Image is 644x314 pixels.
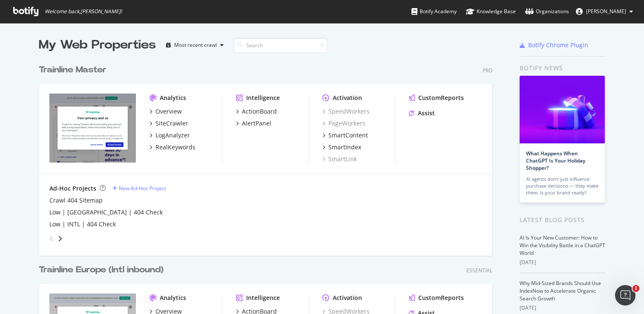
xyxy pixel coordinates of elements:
[39,264,164,276] div: Trainline Europe (Intl inbound)
[160,94,186,102] div: Analytics
[526,176,598,196] div: AI agents don’t just influence purchase decisions — they make them. Is your brand ready?
[149,143,195,151] a: RealKeywords
[39,64,106,76] div: Trainline Master
[520,215,605,225] div: Latest Blog Posts
[418,109,435,117] div: Assist
[163,38,227,52] button: Most recent crawl
[236,119,271,128] a: AlertPanel
[39,64,110,76] a: Trainline Master
[409,94,464,102] a: CustomReports
[246,294,280,302] div: Intelligence
[112,185,166,192] a: New Ad-Hoc Project
[322,155,357,163] a: SmartLink
[333,94,362,102] div: Activation
[328,143,361,151] div: SmartIndex
[520,63,605,73] div: Botify news
[119,185,166,192] div: New Ad-Hoc Project
[160,294,186,302] div: Analytics
[155,131,190,140] div: LogAnalyzer
[615,285,635,305] iframe: Intercom live chat
[149,131,190,140] a: LogAnalyzer
[466,267,492,274] div: Essential
[45,8,122,15] span: Welcome back, [PERSON_NAME] !
[520,76,605,143] img: What Happens When ChatGPT Is Your Holiday Shopper?
[39,37,156,54] div: My Web Properties
[39,264,167,276] a: Trainline Europe (Intl inbound)
[418,294,464,302] div: CustomReports
[155,107,182,116] div: Overview
[520,280,601,302] a: Why Mid-Sized Brands Should Use IndexNow to Accelerate Organic Search Growth
[520,259,605,266] div: [DATE]
[155,119,188,128] div: SiteCrawler
[322,119,365,128] a: PageWorkers
[466,7,516,16] div: Knowledge Base
[242,119,271,128] div: AlertPanel
[149,107,182,116] a: Overview
[520,234,605,257] a: AI Is Your New Customer: How to Win the Visibility Battle in a ChatGPT World
[418,94,464,102] div: CustomReports
[411,7,457,16] div: Botify Academy
[49,94,136,163] img: https://www.thetrainline.com
[520,41,588,49] a: Botify Chrome Plugin
[174,43,217,48] div: Most recent crawl
[49,184,96,193] div: Ad-Hoc Projects
[632,285,639,292] span: 1
[322,143,361,151] a: SmartIndex
[246,94,280,102] div: Intelligence
[409,109,435,117] a: Assist
[483,67,492,74] div: Pro
[328,131,368,140] div: SmartContent
[49,220,116,228] a: Low | INTL | 404 Check
[242,107,277,116] div: ActionBoard
[57,234,63,243] div: angle-right
[525,7,569,16] div: Organizations
[234,38,328,53] input: Search
[46,232,57,245] div: angle-left
[409,294,464,302] a: CustomReports
[322,107,370,116] a: SpeedWorkers
[322,131,368,140] a: SmartContent
[149,119,188,128] a: SiteCrawler
[333,294,362,302] div: Activation
[520,304,605,312] div: [DATE]
[528,41,588,49] div: Botify Chrome Plugin
[569,5,640,18] button: [PERSON_NAME]
[586,8,626,15] span: Kristina Fox
[49,196,103,205] a: Crawl 404 Sitemap
[236,107,277,116] a: ActionBoard
[49,208,163,217] a: Low | [GEOGRAPHIC_DATA] | 404 Check
[526,150,585,171] a: What Happens When ChatGPT Is Your Holiday Shopper?
[155,143,195,151] div: RealKeywords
